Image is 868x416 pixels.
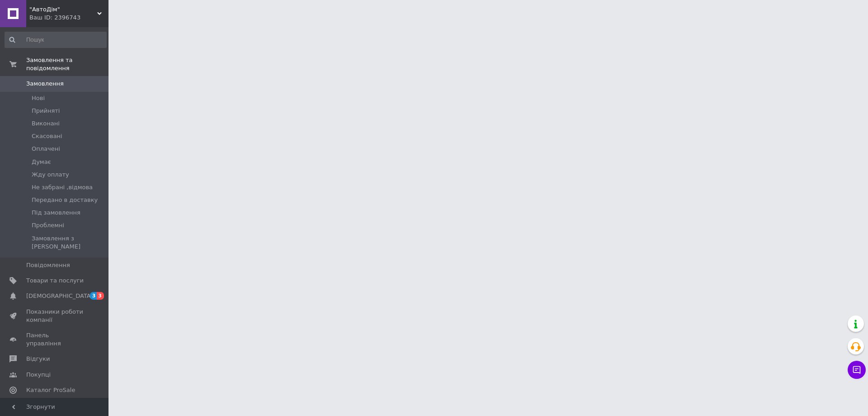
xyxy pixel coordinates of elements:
span: Передано в доставку [32,196,98,204]
span: Виконані [32,120,60,128]
span: Показники роботи компанії [26,308,84,324]
span: 3 [97,292,104,300]
span: Відгуки [26,355,50,363]
span: Товари та послуги [26,277,84,285]
span: Замовлення з [PERSON_NAME] [32,234,106,251]
span: Думає [32,158,51,166]
span: Жду оплату [32,171,69,179]
span: Покупці [26,371,51,379]
span: Нові [32,94,45,102]
div: Ваш ID: 2396743 [29,14,108,22]
span: Оплачені [32,145,60,153]
span: 3 [90,292,97,300]
span: [DEMOGRAPHIC_DATA] [26,292,93,300]
span: Замовлення [26,80,64,88]
span: Повідомлення [26,261,70,269]
span: Панель управління [26,331,84,348]
span: Проблемні [32,221,64,230]
span: Під замовлення [32,209,80,217]
span: Скасовані [32,132,62,140]
span: Замовлення та повідомлення [26,56,108,72]
span: Не забрані ,відмова [32,183,93,191]
input: Пошук [5,32,107,48]
span: Прийняті [32,107,60,115]
button: Чат з покупцем [848,361,866,379]
span: "АвтоДім" [29,5,97,14]
span: Каталог ProSale [26,386,75,394]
